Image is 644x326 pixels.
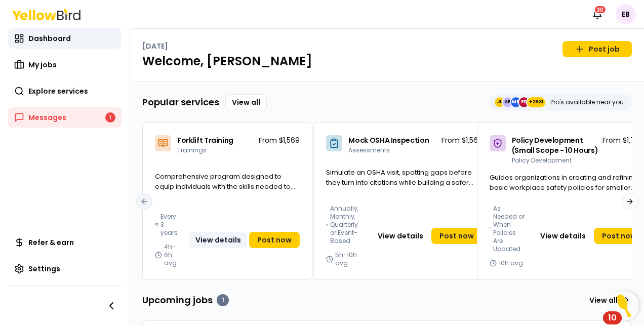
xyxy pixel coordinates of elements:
a: Explore services [8,81,122,101]
p: From $1,569 [259,135,300,145]
span: 4h-6h avg [164,243,181,267]
h1: Welcome, [PERSON_NAME] [142,53,632,69]
div: 1 [105,112,115,123]
span: Dashboard [28,33,71,44]
span: MB [511,97,521,107]
a: Dashboard [8,28,122,49]
span: EB [616,4,636,24]
span: 5h-10h avg [335,251,364,267]
span: Mock OSHA Inspection [348,135,429,145]
span: Explore services [28,86,88,96]
span: Post now [257,235,292,245]
span: Forklift Training [177,135,233,145]
a: View all [585,292,632,308]
a: Post job [562,41,632,57]
div: 30 [594,5,607,14]
span: JL [495,97,505,107]
span: Every 3 years [160,213,181,237]
a: Post now [431,228,482,244]
h3: Upcoming jobs [142,293,229,307]
button: View details [534,228,592,244]
span: Guides organizations in creating and refining basic workplace safety policies for smaller operati... [490,173,637,202]
a: Post now [249,232,300,248]
span: Policy Development [512,156,572,165]
span: Refer & earn [28,237,74,248]
h3: Popular services [142,95,219,109]
button: 30 [587,4,608,24]
span: Settings [28,264,60,274]
span: Post now [602,231,636,241]
button: View details [189,232,247,248]
a: My jobs [8,55,122,75]
span: Policy Development (Small Scope - 10 Hours) [512,135,598,155]
span: My jobs [28,60,57,70]
span: Annually, Monthly, Quarterly or Event-Based [330,205,364,245]
span: Comprehensive program designed to equip individuals with the skills needed to safely operate a fo... [155,172,295,201]
p: [DATE] [142,41,168,51]
span: Assessments [348,146,390,154]
span: Post now [439,231,474,241]
a: Messages1 [8,107,122,128]
span: Messages [28,112,66,123]
span: Simulate an OSHA visit, spotting gaps before they turn into citations while building a safer work... [326,168,473,197]
span: 10h avg [499,259,523,267]
button: Open Resource Center, 10 new notifications [609,291,639,321]
a: Refer & earn [8,232,122,253]
span: FD [519,97,529,107]
span: Trainings [177,146,207,154]
div: 1 [217,294,229,306]
p: From $1,562 [441,135,482,145]
button: View details [372,228,429,244]
span: +2631 [529,97,543,107]
p: Pro's available near you [550,98,624,106]
a: View all [225,94,267,110]
span: As Needed or When Policies Are Updated [493,205,526,253]
a: Settings [8,259,122,279]
span: SB [503,97,513,107]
